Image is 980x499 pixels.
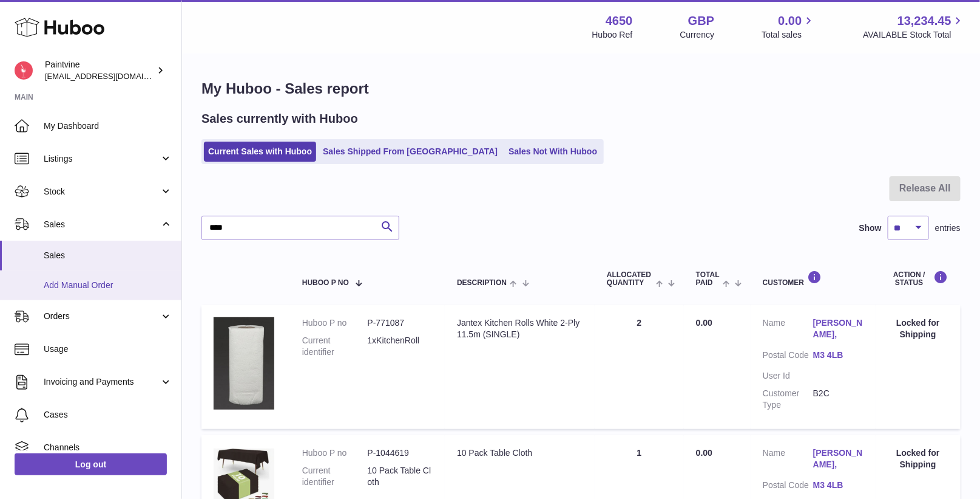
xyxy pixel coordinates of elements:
[201,79,961,98] h1: My Huboo - Sales report
[863,13,965,41] a: 13,234.45 AVAILABLE Stock Total
[763,349,813,364] dt: Postal Code
[319,142,502,162] a: Sales Shipped From [GEOGRAPHIC_DATA]
[688,13,714,29] strong: GBP
[302,279,349,287] span: Huboo P no
[44,250,172,261] span: Sales
[457,317,583,340] div: Jantex Kitchen Rolls White 2-Ply 11.5m (SINGLE)
[935,222,961,234] span: entries
[204,142,316,162] a: Current Sales with Huboo
[45,59,154,82] div: Paintvine
[45,71,178,81] span: [EMAIL_ADDRESS][DOMAIN_NAME]
[44,376,160,388] span: Invoicing and Payments
[302,317,368,329] dt: Huboo P no
[368,317,433,329] dd: P-771087
[44,219,160,230] span: Sales
[368,465,433,488] dd: 10 Pack Table Cloth
[763,270,863,287] div: Customer
[813,447,863,470] a: [PERSON_NAME],
[302,447,368,459] dt: Huboo P no
[368,447,433,459] dd: P-1044619
[696,318,712,328] span: 0.00
[859,222,882,234] label: Show
[763,317,813,343] dt: Name
[762,13,816,41] a: 0.00 Total sales
[888,447,948,470] div: Locked for Shipping
[813,388,863,411] dd: B2C
[44,409,172,421] span: Cases
[44,311,160,322] span: Orders
[888,317,948,340] div: Locked for Shipping
[302,335,368,358] dt: Current identifier
[763,370,813,382] dt: User Id
[214,317,274,410] img: 1683653328.png
[457,447,583,459] div: 10 Pack Table Cloth
[44,120,172,132] span: My Dashboard
[595,305,684,428] td: 2
[44,186,160,198] span: Stock
[888,270,948,287] div: Action / Status
[15,61,33,80] img: euan@paintvine.co.uk
[592,29,633,41] div: Huboo Ref
[763,447,813,473] dt: Name
[696,448,712,458] span: 0.00
[606,13,633,29] strong: 4650
[680,29,715,41] div: Currency
[763,480,813,494] dt: Postal Code
[696,271,720,287] span: Total paid
[897,13,951,29] span: 13,234.45
[779,13,802,29] span: 0.00
[368,335,433,358] dd: 1xKitchenRoll
[302,465,368,488] dt: Current identifier
[201,111,358,127] h2: Sales currently with Huboo
[44,343,172,355] span: Usage
[813,317,863,340] a: [PERSON_NAME],
[813,349,863,361] a: M3 4LB
[863,29,965,41] span: AVAILABLE Stock Total
[813,480,863,491] a: M3 4LB
[607,271,652,287] span: ALLOCATED Quantity
[762,29,816,41] span: Total sales
[504,142,601,162] a: Sales Not With Huboo
[44,153,160,165] span: Listings
[44,280,172,291] span: Add Manual Order
[44,442,172,453] span: Channels
[457,279,507,287] span: Description
[763,388,813,411] dt: Customer Type
[15,453,167,475] a: Log out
